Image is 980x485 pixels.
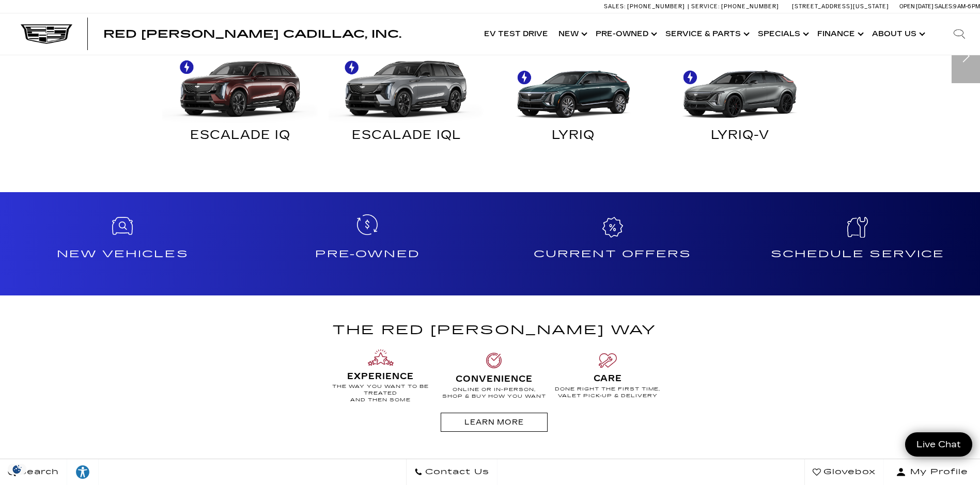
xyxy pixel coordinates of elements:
span: Glovebox [821,465,876,479]
span: Sales: [604,3,626,10]
img: ESCALADE IQ [162,45,319,123]
a: Contact Us [406,459,497,485]
a: [STREET_ADDRESS][US_STATE] [792,3,889,10]
a: Pre-Owned [245,192,490,295]
h3: The Red [PERSON_NAME] Way [332,320,657,341]
div: LYRIQ-V [664,131,816,144]
div: ESCALADE IQ [165,131,316,144]
img: LYRIQ-V [662,45,818,123]
span: Sales: [935,3,953,10]
a: Glovebox [804,459,884,485]
span: [PHONE_NUMBER] [721,3,779,10]
span: 9 AM-6 PM [953,3,980,10]
span: Live Chat [911,439,966,450]
a: ESCALADE IQ ESCALADE IQ [157,45,324,152]
span: Online Or In-Person, Shop & Buy How You Want [442,386,546,400]
div: Explore your accessibility options [67,464,98,480]
span: The Way You Want To Be Treated And Then Some [324,383,438,404]
span: Red [PERSON_NAME] Cadillac, Inc. [103,28,401,40]
a: ESCALADE IQL ESCALADE IQL [323,45,490,152]
a: Current Offers [490,192,735,295]
strong: Convenience [456,374,533,384]
a: Schedule Service [735,192,980,295]
span: Contact Us [423,465,489,479]
strong: EXPERIENCE [347,371,414,381]
img: Cadillac Dark Logo with Cadillac White Text [21,24,72,44]
a: Finance [812,13,867,55]
a: EV Test Drive [479,13,553,55]
span: Open [DATE] [899,3,934,10]
a: Red [PERSON_NAME] Cadillac, Inc. [103,29,401,39]
span: Search [16,465,59,479]
span: Done Right The First Time, Valet Pick-Up & Delivery [555,386,660,399]
strong: Care [594,373,623,383]
img: LYRIQ [495,45,652,123]
a: Pre-Owned [590,13,660,55]
h4: New Vehicles [4,246,241,262]
a: Sales: [PHONE_NUMBER] [604,4,688,9]
h4: Schedule Service [739,246,976,262]
h4: Pre-Owned [249,246,486,262]
h4: Current Offers [494,246,731,262]
a: New [553,13,590,55]
span: My Profile [906,465,968,479]
a: Live Chat [905,432,972,457]
span: [PHONE_NUMBER] [627,3,685,10]
div: ESCALADE IQL [331,131,483,144]
img: Opt-Out Icon [5,464,29,475]
div: Next [952,29,980,83]
button: Open user profile menu [884,459,980,485]
a: Learn More [441,413,548,432]
a: LYRIQ LYRIQ [490,45,657,152]
a: Service & Parts [660,13,753,55]
a: Service: [PHONE_NUMBER] [688,4,782,9]
div: LYRIQ [498,131,649,144]
span: Service: [691,3,720,10]
a: Explore your accessibility options [67,459,99,485]
a: About Us [867,13,928,55]
a: Specials [753,13,812,55]
section: Click to Open Cookie Consent Modal [5,464,29,475]
img: ESCALADE IQL [329,45,485,123]
a: LYRIQ-V LYRIQ-V [657,45,823,152]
